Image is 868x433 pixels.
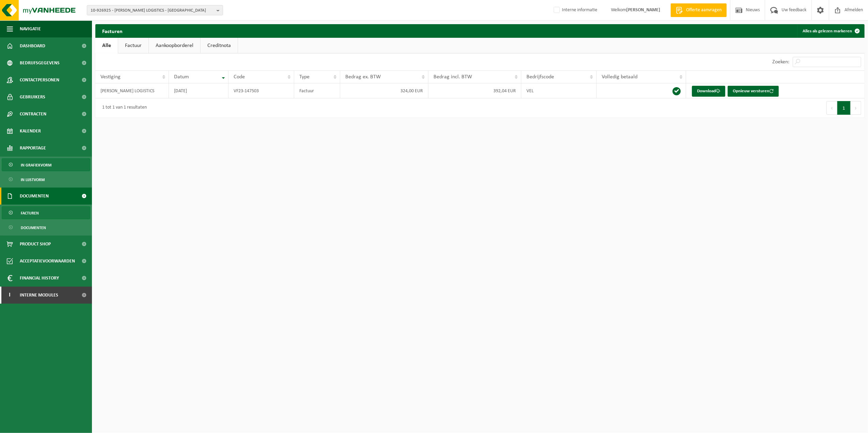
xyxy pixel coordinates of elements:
[294,83,340,98] td: Factuur
[87,5,223,15] button: 10-926925 - [PERSON_NAME] LOGISTICS - [GEOGRAPHIC_DATA]
[345,74,381,80] span: Bedrag ex. BTW
[626,7,660,13] strong: [PERSON_NAME]
[118,38,148,53] a: Factuur
[2,206,90,219] a: Facturen
[20,253,75,270] span: Acceptatievoorwaarden
[826,101,837,115] button: Previous
[526,74,554,80] span: Bedrijfscode
[149,38,200,53] a: Aankoopborderel
[20,287,58,304] span: Interne modules
[21,207,39,220] span: Facturen
[851,101,861,115] button: Next
[552,5,597,15] label: Interne informatie
[692,86,725,97] a: Download
[20,270,59,287] span: Financial History
[2,173,90,186] a: In lijstvorm
[228,83,294,98] td: VF23-147503
[299,74,310,80] span: Type
[201,38,238,53] a: Creditnota
[95,24,129,37] h2: Facturen
[234,74,245,80] span: Code
[340,83,428,98] td: 324,00 EUR
[837,101,851,115] button: 1
[21,173,45,186] span: In lijstvorm
[2,158,90,171] a: In grafiekvorm
[169,83,228,98] td: [DATE]
[100,74,121,80] span: Vestiging
[20,37,45,54] span: Dashboard
[728,86,779,97] button: Opnieuw versturen
[174,74,189,80] span: Datum
[20,20,41,37] span: Navigatie
[20,188,49,205] span: Documenten
[428,83,521,98] td: 392,04 EUR
[797,24,864,38] button: Alles als gelezen markeren
[20,140,46,157] span: Rapportage
[21,159,51,172] span: In grafiekvorm
[684,7,723,14] span: Offerte aanvragen
[20,71,59,89] span: Contactpersonen
[95,83,169,98] td: [PERSON_NAME] LOGISTICS
[20,236,51,253] span: Product Shop
[95,38,118,53] a: Alle
[91,5,214,16] span: 10-926925 - [PERSON_NAME] LOGISTICS - [GEOGRAPHIC_DATA]
[20,54,60,71] span: Bedrijfsgegevens
[20,106,46,123] span: Contracten
[7,287,13,304] span: I
[602,74,637,80] span: Volledig betaald
[772,60,789,65] label: Zoeken:
[2,221,90,234] a: Documenten
[21,221,46,234] span: Documenten
[20,123,41,140] span: Kalender
[20,89,45,106] span: Gebruikers
[670,3,727,17] a: Offerte aanvragen
[521,83,597,98] td: VEL
[433,74,472,80] span: Bedrag incl. BTW
[99,102,147,114] div: 1 tot 1 van 1 resultaten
